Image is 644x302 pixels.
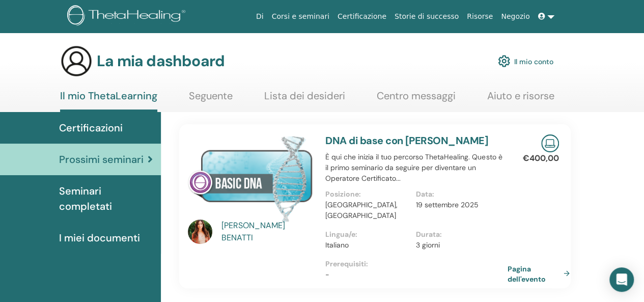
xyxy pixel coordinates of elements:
[325,152,502,183] font: È qui che inizia il tuo percorso ThetaHealing. Questo è il primo seminario da seguire per diventa...
[188,134,313,223] img: DNA di base
[541,134,559,152] img: Seminario online dal vivo
[355,230,357,239] font: :
[325,189,359,199] font: Posizione
[189,90,233,109] a: Seguente
[59,153,144,166] font: Prossimi seminari
[359,189,361,199] font: :
[487,89,554,102] font: Aiuto e risorse
[60,89,157,102] font: Il mio ThetaLearning
[221,219,316,244] a: [PERSON_NAME] BENATTI
[440,230,442,239] font: :
[264,90,345,109] a: Lista dei desideri
[221,232,253,243] font: BENATTI
[416,189,432,199] font: Data
[508,263,574,283] a: Pagina dell'evento
[463,7,497,26] a: Risorse
[467,12,493,20] font: Risorse
[508,264,546,283] font: Pagina dell'evento
[256,12,264,20] font: Di
[189,89,233,102] font: Seguente
[333,7,390,26] a: Certificazione
[59,184,112,213] font: Seminari completati
[264,89,345,102] font: Lista dei desideri
[416,200,479,209] font: 19 settembre 2025
[325,200,398,220] font: [GEOGRAPHIC_DATA], [GEOGRAPHIC_DATA]
[501,12,529,20] font: Negozio
[498,50,553,72] a: Il mio conto
[514,57,553,66] font: Il mio conto
[497,7,534,26] a: Negozio
[498,52,510,70] img: cog.svg
[252,7,268,26] a: Di
[366,259,368,268] font: :
[487,90,554,109] a: Aiuto e risorse
[416,240,440,250] font: 3 giorni
[59,121,123,134] font: Certificazioni
[390,7,463,26] a: Storie di successo
[377,89,456,102] font: Centro messaggi
[416,230,440,239] font: Durata
[97,51,225,71] font: La mia dashboard
[325,270,329,279] font: -
[67,5,189,28] img: logo.png
[59,231,140,244] font: I miei documenti
[188,219,212,244] img: default.jpg
[432,189,434,199] font: :
[325,240,349,250] font: Italiano
[272,12,329,20] font: Corsi e seminari
[338,12,386,20] font: Certificazione
[221,220,285,231] font: [PERSON_NAME]
[60,90,157,112] a: Il mio ThetaLearning
[325,259,366,268] font: Prerequisiti
[377,90,456,109] a: Centro messaggi
[60,45,93,77] img: generic-user-icon.jpg
[325,230,355,239] font: Lingua/e
[268,7,333,26] a: Corsi e seminari
[325,134,488,147] a: DNA di base con [PERSON_NAME]
[609,267,634,292] div: Apri Intercom Messenger
[395,12,459,20] font: Storie di successo
[523,153,559,163] font: €400,00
